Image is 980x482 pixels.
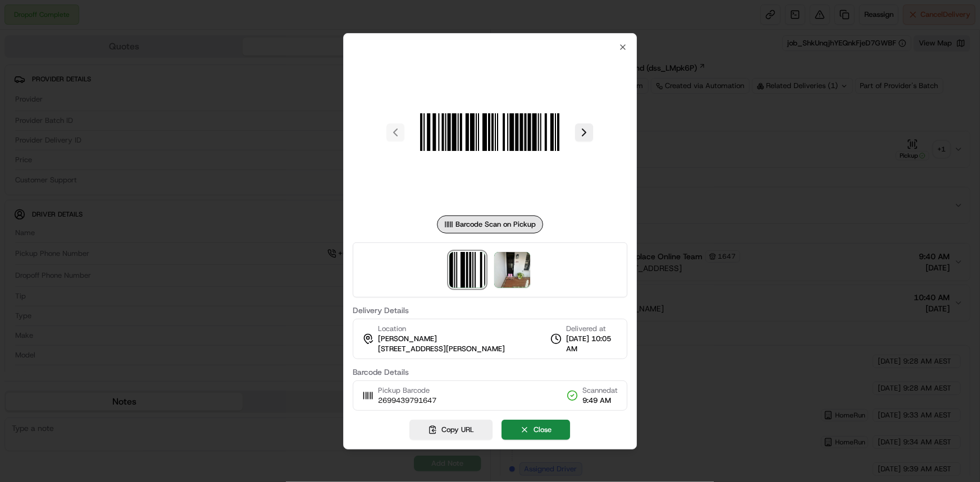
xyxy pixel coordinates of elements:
[410,420,493,440] button: Copy URL
[409,52,571,213] img: barcode_scan_on_pickup image
[378,324,406,334] span: Location
[495,252,531,288] img: photo_proof_of_delivery image
[378,334,437,344] span: [PERSON_NAME]
[566,334,618,354] span: [DATE] 10:05 AM
[502,420,571,440] button: Close
[378,344,505,354] span: [STREET_ADDRESS][PERSON_NAME]
[566,324,618,334] span: Delivered at
[582,396,618,406] span: 9:49 AM
[378,396,436,406] span: 2699439791647
[437,215,543,233] div: Barcode Scan on Pickup
[450,252,486,288] img: barcode_scan_on_pickup image
[582,385,618,396] span: Scanned at
[353,306,628,314] label: Delivery Details
[353,368,628,376] label: Barcode Details
[378,385,436,396] span: Pickup Barcode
